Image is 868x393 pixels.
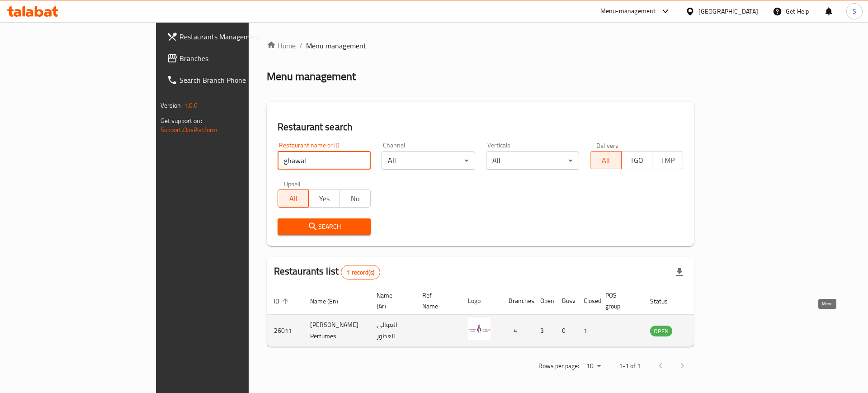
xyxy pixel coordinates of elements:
[306,40,366,51] span: Menu management
[278,189,309,208] button: All
[278,218,371,235] button: Search
[533,315,555,347] td: 3
[160,99,183,111] span: Version:
[538,360,579,372] p: Rows per page:
[576,315,598,347] td: 1
[341,268,380,277] span: 1 record(s)
[299,40,302,51] li: /
[179,75,294,85] span: Search Branch Phone
[555,287,576,315] th: Busy
[590,151,621,169] button: All
[501,315,533,347] td: 4
[284,180,301,187] label: Upsell
[160,47,301,69] a: Branches
[533,287,555,315] th: Open
[600,6,656,17] div: Menu-management
[303,315,369,347] td: [PERSON_NAME] Perfumes
[341,265,380,279] div: Total records count
[267,69,356,84] h2: Menu management
[340,189,371,208] button: No
[160,69,301,91] a: Search Branch Phone
[312,192,336,205] span: Yes
[853,6,856,16] span: S
[369,315,415,347] td: الغوالي للعطور
[656,154,679,167] span: TMP
[619,360,641,372] p: 1-1 of 1
[179,31,294,42] span: Restaurants Management
[625,154,649,167] span: TGO
[274,296,291,307] span: ID
[179,53,294,64] span: Branches
[160,115,202,127] span: Get support on:
[310,296,350,307] span: Name (En)
[278,152,371,170] input: Search for restaurant name or ID..
[501,287,533,315] th: Branches
[652,151,683,169] button: TMP
[282,192,305,205] span: All
[576,287,598,315] th: Closed
[621,151,652,169] button: TGO
[422,290,450,312] span: Ref. Name
[669,261,690,283] div: Export file
[377,290,404,312] span: Name (Ar)
[596,142,619,148] label: Delivery
[583,360,604,373] div: Rows per page:
[308,189,340,208] button: Yes
[160,124,218,136] a: Support.OpsPlatform
[650,326,672,336] span: OPEN
[278,120,684,134] h2: Restaurant search
[184,99,198,111] span: 1.0.0
[344,192,367,205] span: No
[267,287,722,347] table: enhanced table
[605,290,632,312] span: POS group
[690,287,722,315] th: Action
[698,6,758,16] div: [GEOGRAPHIC_DATA]
[382,152,475,170] div: All
[468,317,491,340] img: Al Ghawaly Perfumes
[650,296,679,307] span: Status
[555,315,576,347] td: 0
[285,221,363,232] span: Search
[650,326,672,336] div: OPEN
[594,154,618,167] span: All
[160,26,301,47] a: Restaurants Management
[267,40,694,51] nav: breadcrumb
[461,287,501,315] th: Logo
[486,152,579,170] div: All
[274,265,380,279] h2: Restaurants list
